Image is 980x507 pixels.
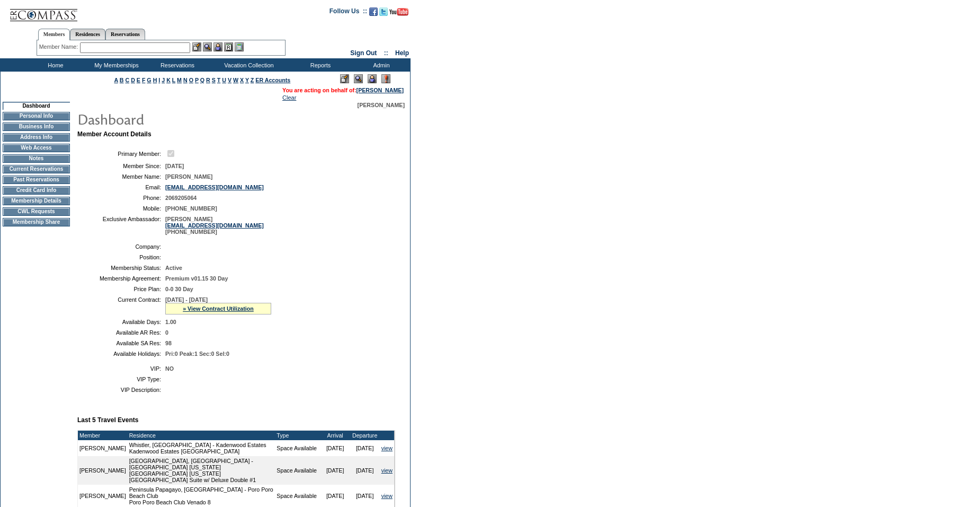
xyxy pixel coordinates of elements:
[3,123,70,131] td: Business Info
[77,108,289,129] img: pgTtlDashboard.gif
[105,29,145,40] a: Reservations
[275,440,320,456] td: Space Available
[233,77,238,83] a: W
[275,431,320,440] td: Type
[125,77,129,83] a: C
[120,77,124,83] a: B
[381,445,393,451] a: view
[255,77,290,83] a: ER Accounts
[82,319,161,325] td: Available Days:
[165,319,176,325] span: 1.00
[3,197,70,205] td: Membership Details
[82,351,161,357] td: Available Holidays:
[153,77,157,83] a: H
[172,77,175,83] a: L
[165,286,193,292] span: 0-0 30 Day
[3,207,70,216] td: CWL Requests
[381,467,393,474] a: view
[381,74,390,83] img: Log Concern/Member Elevation
[369,7,378,16] img: Become our fan on Facebook
[82,148,161,159] td: Primary Member:
[358,102,405,108] span: [PERSON_NAME]
[82,195,161,201] td: Phone:
[82,387,161,393] td: VIP Description:
[165,365,174,372] span: NO
[3,144,70,152] td: Web Access
[128,456,275,485] td: [GEOGRAPHIC_DATA], [GEOGRAPHIC_DATA] - [GEOGRAPHIC_DATA] [US_STATE] [GEOGRAPHIC_DATA] [US_STATE][...
[177,77,182,83] a: M
[70,29,105,40] a: Residences
[165,296,208,303] span: [DATE] - [DATE]
[203,42,212,51] img: View
[166,77,171,83] a: K
[357,87,404,93] a: [PERSON_NAME]
[200,77,204,83] a: Q
[78,431,128,440] td: Member
[78,456,128,485] td: [PERSON_NAME]
[381,493,393,499] a: view
[162,77,165,83] a: J
[165,275,228,282] span: Premium v01.15 30 Day
[395,49,409,57] a: Help
[275,456,320,485] td: Space Available
[282,94,296,101] a: Clear
[165,173,212,180] span: [PERSON_NAME]
[245,77,249,83] a: Y
[350,485,380,507] td: [DATE]
[350,431,380,440] td: Departure
[3,176,70,184] td: Past Reservations
[146,58,207,72] td: Reservations
[320,440,350,456] td: [DATE]
[389,8,408,16] img: Subscribe to our YouTube Channel
[158,77,160,83] a: I
[206,77,210,83] a: R
[384,49,388,57] span: ::
[82,365,161,372] td: VIP:
[24,58,85,72] td: Home
[369,11,378,17] a: Become our fan on Facebook
[82,275,161,282] td: Membership Agreement:
[82,296,161,314] td: Current Contract:
[189,77,193,83] a: O
[389,11,408,17] a: Subscribe to our YouTube Channel
[82,265,161,271] td: Membership Status:
[240,77,244,83] a: X
[207,58,289,72] td: Vacation Collection
[147,77,151,83] a: G
[275,485,320,507] td: Space Available
[82,205,161,212] td: Mobile:
[3,186,70,195] td: Credit Card Info
[82,340,161,346] td: Available SA Res:
[78,485,128,507] td: [PERSON_NAME]
[128,431,275,440] td: Residence
[82,163,161,169] td: Member Since:
[77,130,152,138] b: Member Account Details
[3,218,70,226] td: Membership Share
[379,11,388,17] a: Follow us on Twitter
[82,329,161,336] td: Available AR Res:
[114,77,118,83] a: A
[78,440,128,456] td: [PERSON_NAME]
[320,485,350,507] td: [DATE]
[340,74,349,83] img: Edit Mode
[320,456,350,485] td: [DATE]
[3,154,70,163] td: Notes
[228,77,231,83] a: V
[217,77,221,83] a: T
[77,416,138,424] b: Last 5 Travel Events
[368,74,377,83] img: Impersonate
[82,254,161,260] td: Position:
[3,133,70,142] td: Address Info
[3,102,70,110] td: Dashboard
[282,87,404,93] span: You are acting on behalf of:
[82,286,161,292] td: Price Plan:
[165,184,264,190] a: [EMAIL_ADDRESS][DOMAIN_NAME]
[137,77,140,83] a: E
[235,42,244,51] img: b_calculator.gif
[212,77,216,83] a: S
[350,49,377,57] a: Sign Out
[195,77,199,83] a: P
[165,195,197,201] span: 2069205064
[165,205,217,212] span: [PHONE_NUMBER]
[251,77,254,83] a: Z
